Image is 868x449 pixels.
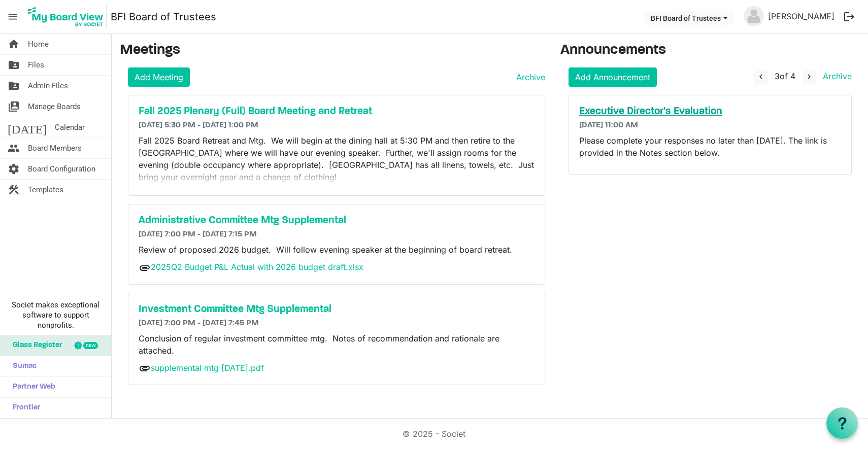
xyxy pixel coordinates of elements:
span: folder_shared [8,76,20,96]
h3: Announcements [560,42,860,59]
span: Sumac [8,356,37,376]
a: Executive Director's Evaluation [579,106,841,118]
span: construction [8,180,20,200]
span: Societ makes exceptional software to support nonprofits. [5,300,107,330]
p: Fall 2025 Board Retreat and Mtg. We will begin at the dining hall at 5:30 PM and then retire to t... [139,134,535,183]
span: home [8,34,20,54]
span: navigate_next [805,72,814,81]
div: new [83,342,98,349]
p: Review of proposed 2026 budget. Will follow evening speaker at the beginning of board retreat. [139,244,535,256]
button: navigate_before [754,70,768,85]
a: Archive [819,71,852,81]
h6: [DATE] 5:30 PM - [DATE] 1:00 PM [139,121,535,130]
h3: Meetings [120,42,545,59]
a: My Board View Logo [25,4,111,29]
a: Investment Committee Mtg Supplemental [139,303,535,316]
span: menu [3,7,22,26]
span: Glass Register [8,335,62,356]
a: Add Announcement [569,67,657,87]
span: people [8,138,20,158]
a: Archive [512,71,545,83]
span: switch_account [8,96,20,117]
a: Administrative Committee Mtg Supplemental [139,215,535,227]
img: no-profile-picture.svg [744,6,764,26]
span: Files [28,55,44,75]
a: Fall 2025 Plenary (Full) Board Meeting and Retreat [139,106,535,118]
h6: [DATE] 7:00 PM - [DATE] 7:45 PM [139,319,535,328]
span: Calendar [55,117,85,137]
span: [DATE] [8,117,47,137]
span: attachment [139,262,151,274]
a: BFI Board of Trustees [111,7,216,27]
a: Add Meeting [128,67,190,87]
span: Admin Files [28,76,68,96]
a: supplemental mtg [DATE].pdf [151,363,264,373]
h6: [DATE] 7:00 PM - [DATE] 7:15 PM [139,230,535,239]
span: navigate_before [756,72,765,81]
button: logout [839,6,860,27]
span: Board Members [28,138,82,158]
span: Partner Web [8,377,55,397]
a: [PERSON_NAME] [764,6,839,26]
span: Manage Boards [28,96,81,117]
span: Board Configuration [28,159,95,179]
p: Please complete your responses no later than [DATE]. The link is provided in the Notes section be... [579,134,841,159]
span: Frontier [8,398,40,418]
span: 3 [775,71,780,81]
button: navigate_next [802,70,816,85]
p: Conclusion of regular investment committee mtg. Notes of recommendation and rationale are attached. [139,332,535,357]
span: Templates [28,180,63,200]
img: My Board View Logo [25,4,107,29]
span: settings [8,159,20,179]
span: Home [28,34,49,54]
span: of 4 [775,71,795,81]
span: attachment [139,362,151,374]
span: folder_shared [8,55,20,75]
a: 2025Q2 Budget P&L Actual with 2026 budget draft.xlsx [151,262,363,272]
span: [DATE] 11:00 AM [579,121,638,129]
a: © 2025 - Societ [403,429,465,439]
button: BFI Board of Trustees dropdownbutton [644,11,734,25]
